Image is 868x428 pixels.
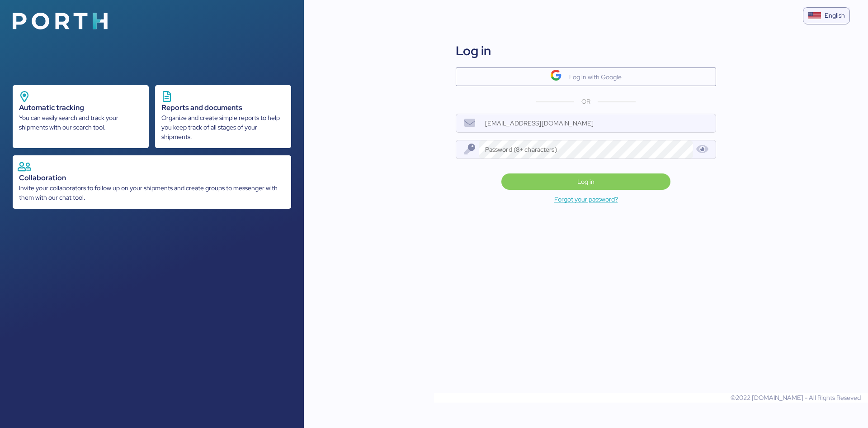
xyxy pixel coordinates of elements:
span: OR [581,97,590,106]
input: Password (8+ characters) [479,140,693,159]
div: Invite your collaborators to follow up on your shipments and create groups to messenger with them... [19,183,285,202]
span: Log in [577,176,594,187]
div: You can easily search and track your shipments with our search tool. [19,113,142,132]
div: Organize and create simple reports to help you keep track of all stages of your shipments. [161,113,285,142]
div: Log in with Google [569,72,622,82]
div: Log in [456,41,491,60]
button: Log in with Google [456,67,716,86]
div: Automatic tracking [19,102,142,113]
button: Log in [501,173,670,190]
div: Reports and documents [161,102,285,113]
input: name@company.com [479,114,716,132]
div: Collaboration [19,173,285,183]
a: Forgot your password? [304,194,868,205]
div: English [825,11,845,20]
